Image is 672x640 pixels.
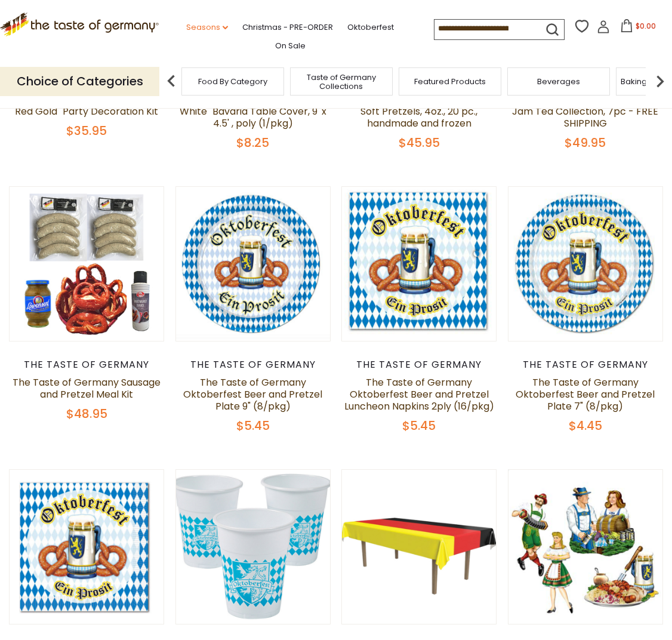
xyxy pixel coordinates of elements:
a: The Taste of Germany Bavarian Soft Pretzels, 4oz., 20 pc., handmade and frozen [344,93,494,130]
img: The [342,470,496,624]
div: The Taste of Germany [341,359,497,371]
a: Oktoberfest [347,21,394,34]
img: The [176,470,330,624]
span: $48.95 [66,405,107,422]
span: $0.00 [636,21,656,31]
button: $0.00 [612,19,663,37]
a: Food By Category [198,77,267,86]
img: previous arrow [159,69,183,93]
a: Seasons [186,21,228,34]
img: The [508,187,662,346]
div: The Taste of Germany [175,359,331,371]
span: $35.95 [66,122,107,139]
a: The Taste of Germany Oktoberfest Beer and Pretzel Plate 7" (8/pkg) [516,376,655,413]
img: The [176,187,330,340]
a: The Taste of Germany Sausage and Pretzel Meal Kit [13,376,161,401]
a: The Taste of Germany Oktoberfest Beer and Pretzel Luncheon Napkins 2ply (16/pkg) [344,376,494,413]
img: The [10,470,164,623]
a: Beverages [537,77,580,86]
span: $8.25 [236,134,269,151]
img: The [10,187,164,341]
span: $45.95 [399,134,440,151]
a: The Taste of Germany "Blue White" Bavaria Table Cover, 9' x 4.5' , poly (1/pkg) [180,93,326,130]
a: Christmas - PRE-ORDER [242,21,333,34]
div: The Taste of Germany [9,359,164,371]
img: next arrow [648,69,672,93]
a: Taste of Germany Collections [294,73,389,91]
span: $49.95 [565,134,606,151]
a: On Sale [275,39,306,53]
div: The Taste of Germany [508,359,663,371]
span: $4.45 [569,417,602,434]
span: $5.45 [236,417,270,434]
a: The Taste of Germany Honey Jam Tea Collection, 7pc - FREE SHIPPING [512,93,658,130]
img: The [508,470,662,627]
img: The [342,187,496,340]
a: Featured Products [414,77,486,86]
span: $5.45 [402,417,436,434]
a: The Taste of Germany Oktoberfest Beer and Pretzel Plate 9" (8/pkg) [183,376,322,413]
